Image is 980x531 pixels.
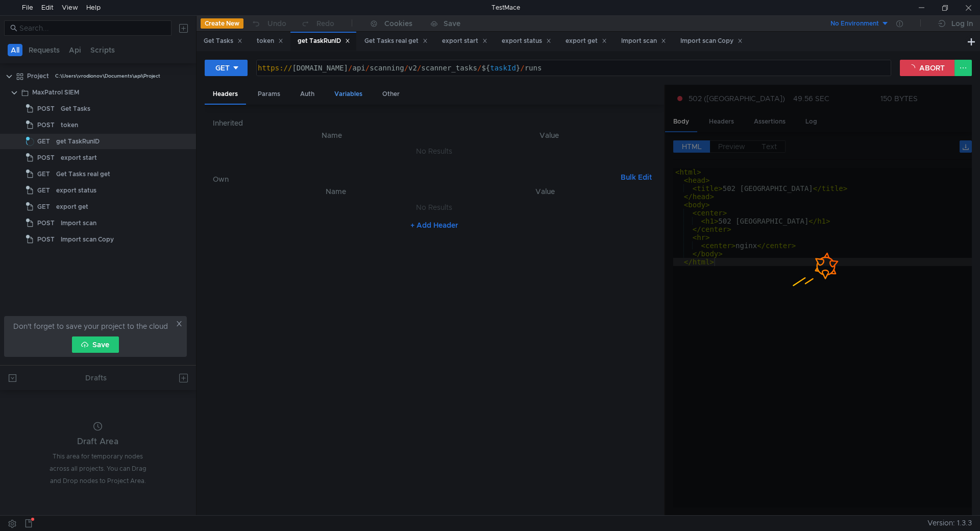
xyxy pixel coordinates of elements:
div: Import scan [621,36,666,46]
span: Version: 1.3.3 [927,516,972,530]
div: export status [56,183,96,198]
div: No Environment [830,19,879,29]
div: Drafts [85,372,107,384]
div: Get Tasks [61,101,90,116]
span: GET [37,134,50,149]
div: Get Tasks real get [364,36,428,46]
div: token [257,36,283,46]
span: GET [37,183,50,198]
span: POST [37,117,55,133]
div: Import scan Copy [680,36,743,46]
th: Value [443,129,656,141]
th: Name [221,129,443,141]
span: Don't forget to save your project to the cloud [13,320,168,332]
nz-embed-empty: No Results [416,203,452,212]
span: Loading... [26,138,34,146]
button: Create New [201,18,243,29]
th: Value [442,185,648,198]
div: Get Tasks [204,36,242,46]
span: GET [37,199,50,214]
button: Bulk Edit [617,171,656,183]
span: POST [37,101,55,116]
button: Requests [26,44,63,56]
th: Name [229,185,442,198]
button: Api [66,44,84,56]
div: Variables [326,85,371,104]
div: export status [502,36,551,46]
button: GET [205,60,248,76]
button: Save [72,336,119,353]
span: POST [37,215,55,231]
h6: Inherited [213,117,656,129]
div: Headers [205,85,246,105]
div: Redo [316,17,334,30]
nz-embed-empty: No Results [416,147,452,156]
div: Project [27,68,49,84]
div: export start [442,36,487,46]
button: No Environment [818,15,889,32]
div: Cookies [384,17,412,30]
button: All [8,44,22,56]
div: get TaskRunID [298,36,350,46]
div: Import scan [61,215,96,231]
div: Get Tasks real get [56,166,110,182]
div: Log In [951,17,973,30]
div: Auth [292,85,323,104]
div: Undo [267,17,286,30]
button: ABORT [900,60,955,76]
div: GET [215,62,230,74]
div: Other [374,85,408,104]
div: C:\Users\vrodionov\Documents\api\Project [55,68,160,84]
div: Import scan Copy [61,232,114,247]
div: get TaskRunID [56,134,100,149]
div: export get [56,199,88,214]
span: POST [37,232,55,247]
button: + Add Header [406,219,462,231]
input: Search... [19,22,165,34]
div: MaxPatrol SIEM [32,85,79,100]
button: Redo [293,16,341,31]
div: Save [444,20,460,27]
button: Scripts [87,44,118,56]
span: POST [37,150,55,165]
span: GET [37,166,50,182]
button: Undo [243,16,293,31]
div: export get [566,36,607,46]
div: Params [250,85,288,104]
h6: Own [213,173,617,185]
div: token [61,117,78,133]
div: export start [61,150,97,165]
